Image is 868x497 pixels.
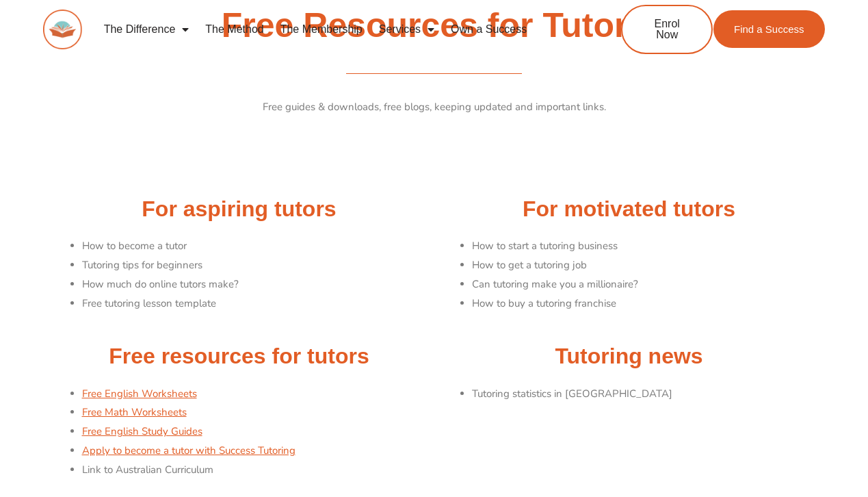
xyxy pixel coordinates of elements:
li: Can tutoring make you a millionaire? [472,275,817,294]
a: The Difference [96,14,198,45]
h2: Free resources for tutors [51,342,428,371]
p: Free guides & downloads, free blogs, keeping updated and important links. [51,98,817,117]
h2: For aspiring tutors [51,195,428,224]
a: Own a Success [443,14,535,45]
a: Services [371,14,443,45]
a: Enrol Now [621,5,713,54]
a: Free English Study Guides [82,424,202,438]
a: Free Math Worksheets [82,405,187,419]
li: Tutoring tips for beginners [82,256,428,275]
a: Apply to become a tutor with Success Tutoring [82,444,295,457]
li: How to get a tutoring job [472,256,817,275]
nav: Menu [96,14,577,45]
li: Tutoring statistics in [GEOGRAPHIC_DATA] [472,385,817,404]
h2: For motivated tutors [441,195,817,224]
li: Link to Australian Curriculum [82,461,428,480]
a: Find a Success [713,10,825,48]
li: How to start a tutoring business [472,237,817,256]
span: Enrol Now [643,18,691,40]
a: Free English Worksheets [82,387,197,400]
li: How to become a tutor [82,237,428,256]
a: The Membership [272,14,371,45]
li: How to buy a tutoring franchise [472,294,817,314]
li: How much do online tutors make? [82,275,428,294]
span: Find a Success [734,24,804,34]
h2: Tutoring news [441,342,817,371]
li: Free tutoring lesson template [82,294,428,314]
a: The Method [197,14,272,45]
